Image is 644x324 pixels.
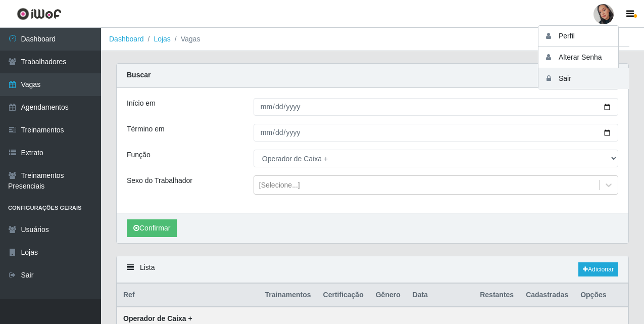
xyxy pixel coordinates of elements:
div: [Selecione...] [259,180,300,191]
button: Sair [538,68,629,89]
a: Dashboard [109,35,144,43]
th: Gênero [370,284,407,307]
nav: breadcrumb [101,28,644,51]
label: Início em [127,98,156,109]
a: Lojas [154,35,170,43]
input: 00/00/0000 [254,124,618,142]
strong: Operador de Caixa + [123,314,192,322]
div: Lista [117,256,628,283]
label: Função [127,150,151,160]
button: Confirmar [127,219,177,237]
th: Certificação [317,284,370,307]
label: Sexo do Trabalhador [127,175,192,186]
button: Alterar Senha [538,47,629,68]
th: Opções [574,284,628,307]
label: Término em [127,124,165,134]
strong: Buscar [127,71,151,79]
th: Cadastradas [520,284,574,307]
img: CoreUI Logo [17,8,62,20]
th: Data [407,284,474,307]
th: Trainamentos [259,284,317,307]
button: Perfil [538,26,629,47]
a: Adicionar [578,262,618,276]
input: 00/00/0000 [254,98,618,116]
th: Ref [117,284,259,307]
li: Vagas [171,34,201,44]
th: Restantes [474,284,520,307]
